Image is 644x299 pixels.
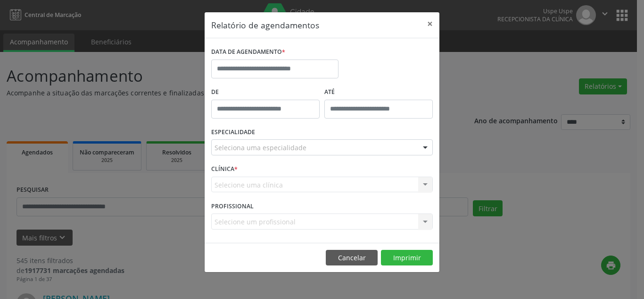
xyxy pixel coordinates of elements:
[215,143,306,153] span: Seleciona uma especialidade
[211,85,320,100] label: De
[211,162,238,177] label: CLÍNICA
[421,12,439,35] button: Close
[381,250,433,266] button: Imprimir
[326,250,378,266] button: Cancelar
[211,199,254,214] label: PROFISSIONAL
[211,125,255,140] label: ESPECIALIDADE
[211,45,285,60] label: DATA DE AGENDAMENTO
[324,85,433,100] label: ATÉ
[211,19,319,31] h5: Relatório de agendamentos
